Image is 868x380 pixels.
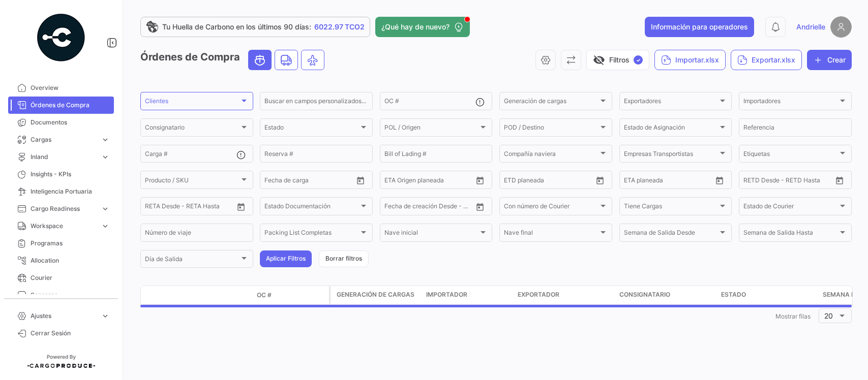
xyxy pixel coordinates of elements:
span: ¿Qué hay de nuevo? [381,22,450,32]
input: Desde [145,204,163,211]
span: Insights - KPIs [31,170,110,179]
span: Órdenes de Compra [31,101,110,110]
span: Nave final [504,231,598,238]
span: Consignatario [145,125,240,133]
a: Inteligencia Portuaria [8,183,114,200]
datatable-header-cell: Importador [422,286,514,304]
span: Estado Documentación [264,204,359,211]
span: Semana de Salida Desde [624,231,719,238]
a: Órdenes de Compra [8,97,114,114]
span: Nave inicial [384,231,479,238]
button: Open calendar [472,173,488,188]
button: Open calendar [233,199,249,214]
span: Cargas [31,135,97,144]
span: Allocation [31,256,110,265]
datatable-header-cell: Consignatario [615,286,717,304]
button: Borrar filtros [319,250,369,267]
span: Empresas Transportistas [624,152,719,159]
a: Tu Huella de Carbono en los últimos 90 días:6022.97 TCO2 [140,17,370,37]
span: Semana de Salida Hasta [743,231,838,238]
button: Open calendar [832,173,847,188]
span: Cerrar Sesión [31,329,110,338]
a: Overview [8,79,114,97]
span: Día de Salida [145,257,240,264]
input: Desde [384,204,403,211]
span: Generación de cargas [504,99,598,106]
span: 20 [824,311,833,320]
span: expand_more [101,135,110,144]
span: Exportador [518,290,559,299]
span: Overview [31,83,110,92]
input: Hasta [410,204,452,211]
button: Open calendar [472,199,488,214]
span: Exportadores [624,99,719,106]
span: Ajustes [31,311,97,321]
span: Cargo Readiness [31,204,97,213]
span: visibility_off [593,54,605,66]
span: POD / Destino [504,125,598,133]
input: Hasta [769,178,811,185]
datatable-header-cell: Estado [717,286,819,304]
button: Open calendar [592,173,608,188]
span: Inland [31,152,97,162]
input: Hasta [170,204,213,211]
span: Consignatario [619,290,670,299]
span: Workspace [31,221,97,231]
button: Crear [807,50,852,70]
span: Courier [31,273,110,282]
span: Importadores [743,99,838,106]
span: expand_more [101,311,110,321]
span: Programas [31,239,110,248]
span: Mostrar filas [775,312,811,320]
span: Packing List Completas [264,231,359,238]
input: Desde [264,178,283,185]
span: Estado [721,290,746,299]
span: Generación de cargas [337,290,414,299]
button: Ocean [249,50,271,70]
button: visibility_offFiltros✓ [586,50,649,70]
img: placeholder-user.png [830,16,852,38]
span: Importador [426,290,467,299]
datatable-header-cell: Modo de Transporte [161,291,187,299]
button: Open calendar [353,173,368,188]
span: Inteligencia Portuaria [31,187,110,196]
span: expand_more [101,221,110,231]
span: Sensores [31,291,110,300]
span: Estado [264,125,359,133]
span: OC # [257,291,272,300]
input: Hasta [649,178,692,185]
button: Air [302,50,324,70]
button: Exportar.xlsx [731,50,802,70]
a: Documentos [8,114,114,131]
span: Andrielle [796,22,825,32]
span: 6022.97 TCO2 [314,22,365,32]
button: Land [275,50,297,70]
input: Hasta [529,178,572,185]
a: Programas [8,235,114,252]
a: Insights - KPIs [8,166,114,183]
span: Clientes [145,99,240,106]
span: expand_more [101,204,110,213]
datatable-header-cell: Generación de cargas [331,286,422,304]
input: Desde [743,178,762,185]
button: Aplicar Filtros [260,250,312,267]
span: Documentos [31,118,110,127]
input: Hasta [410,178,452,185]
span: POL / Origen [384,125,479,133]
span: Producto / SKU [145,178,240,185]
a: Sensores [8,287,114,304]
datatable-header-cell: Estado Doc. [187,291,253,299]
a: Allocation [8,252,114,269]
span: Compañía naviera [504,152,598,159]
span: Estado de Courier [743,204,838,211]
input: Hasta [290,178,332,185]
datatable-header-cell: OC # [253,287,329,304]
span: expand_more [101,152,110,162]
button: Información para operadores [645,17,754,37]
span: ✓ [634,55,643,65]
span: Estado de Asignación [624,125,719,133]
img: powered-by.png [36,12,86,63]
span: Tu Huella de Carbono en los últimos 90 días: [162,22,311,32]
span: Tiene Cargas [624,204,719,211]
span: Etiquetas [743,152,838,159]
